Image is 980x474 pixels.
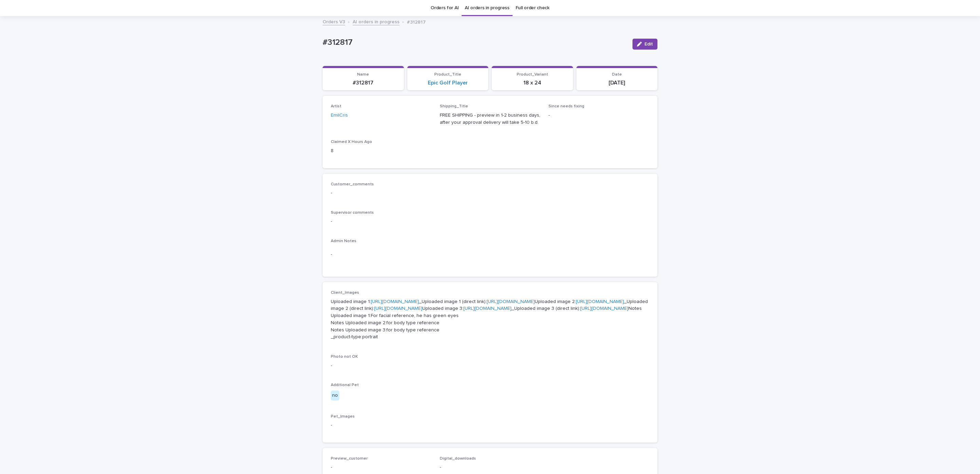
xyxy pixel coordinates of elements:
[331,147,432,155] p: 8
[517,73,548,77] span: Product_Variant
[323,38,627,48] p: #312817
[353,17,399,25] a: AI orders in progress
[580,306,628,311] a: [URL][DOMAIN_NAME]
[434,73,461,77] span: Product_Title
[331,298,649,341] p: Uploaded image 1: _Uploaded image 1 (direct link): Uploaded image 2: _Uploaded image 2 (direct li...
[548,104,584,108] span: Since needs fixing
[331,355,358,359] span: Photo not OK
[632,39,657,50] button: Edit
[371,299,419,304] a: [URL][DOMAIN_NAME]
[331,291,359,295] span: Client_Images
[644,42,653,47] span: Edit
[331,383,359,387] span: Additional Pet
[331,140,372,144] span: Claimed X Hours Ago
[428,80,468,86] a: Epic Golf Player
[548,112,649,119] p: -
[487,299,535,304] a: [URL][DOMAIN_NAME]
[496,80,569,86] p: 18 x 24
[331,182,374,186] span: Customer_comments
[407,18,426,25] p: #312817
[331,464,432,471] p: -
[331,391,339,400] div: no
[357,73,369,77] span: Name
[440,112,541,126] p: FREE SHIPPING - preview in 1-2 business days, after your approval delivery will take 5-10 b.d.
[440,464,541,471] p: -
[331,112,348,119] a: EmilCris
[331,104,341,108] span: Artist
[576,299,624,304] a: [URL][DOMAIN_NAME]
[581,80,654,86] p: [DATE]
[331,189,649,197] p: -
[463,306,512,311] a: [URL][DOMAIN_NAME]
[331,218,649,225] p: -
[331,457,368,461] span: Preview_customer
[327,80,400,86] p: #312817
[331,211,374,215] span: Supervisor comments
[331,251,649,258] p: -
[331,414,355,419] span: Pet_Images
[612,73,622,77] span: Date
[323,17,345,25] a: Orders V3
[440,104,468,108] span: Shipping_Title
[331,239,356,243] span: Admin Notes
[374,306,422,311] a: [URL][DOMAIN_NAME]
[331,362,649,369] p: -
[331,422,649,429] p: -
[440,457,476,461] span: Digital_downloads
